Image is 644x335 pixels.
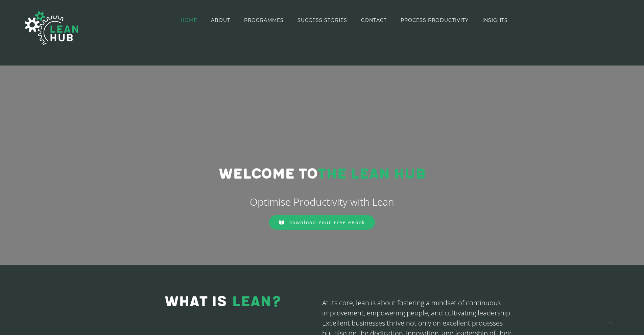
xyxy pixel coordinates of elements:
[317,165,425,183] span: THE LEAN HUB
[361,1,387,40] a: CONTACT
[288,219,365,226] span: Download Your Free eBook
[181,18,197,23] span: HOME
[181,1,197,40] a: HOME
[482,1,508,40] a: INSIGHTS
[211,18,230,23] span: ABOUT
[165,293,226,310] span: WHAT IS
[482,18,508,23] span: INSIGHTS
[244,18,284,23] span: PROGRAMMES
[250,195,394,209] span: Optimise Productivity with Lean
[219,165,317,183] span: Welcome to
[211,1,230,40] a: ABOUT
[401,1,469,40] a: PROCESS PRODUCTIVITY
[269,215,375,230] a: Download Your Free eBook
[18,4,85,52] img: The Lean Hub | Optimising productivity with Lean Logo
[297,1,347,40] a: SUCCESS STORIES
[232,293,282,310] span: LEAN?
[401,18,469,23] span: PROCESS PRODUCTIVITY
[297,18,347,23] span: SUCCESS STORIES
[181,1,508,40] nav: Main Menu
[361,18,387,23] span: CONTACT
[244,1,284,40] a: PROGRAMMES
